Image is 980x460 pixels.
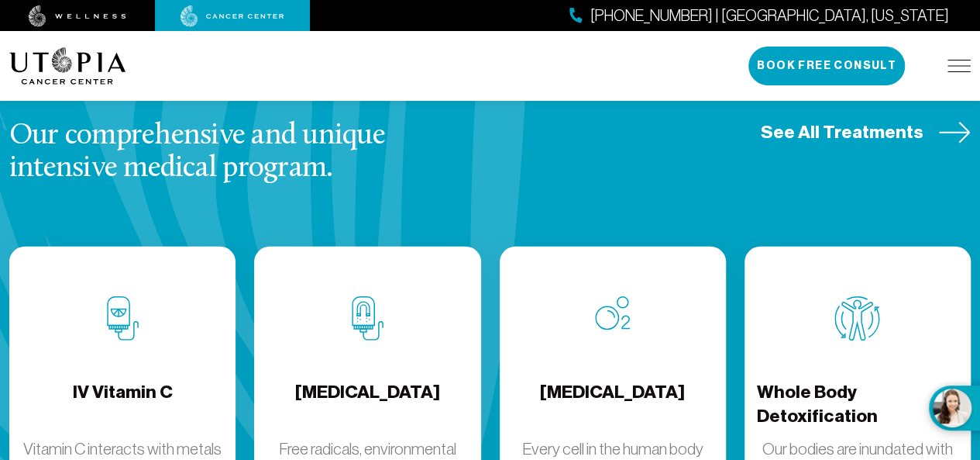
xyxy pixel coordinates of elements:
h4: [MEDICAL_DATA] [540,380,685,431]
h4: Whole Body Detoxification [757,380,958,431]
h4: [MEDICAL_DATA] [295,380,440,431]
span: [PHONE_NUMBER] | [GEOGRAPHIC_DATA], [US_STATE] [590,5,949,27]
img: cancer center [181,5,284,27]
img: IV Vitamin C [107,296,139,341]
a: [PHONE_NUMBER] | [GEOGRAPHIC_DATA], [US_STATE] [569,5,949,27]
img: Whole Body Detoxification [834,296,880,341]
img: Chelation Therapy [352,296,383,341]
img: logo [9,47,126,85]
span: See All Treatments [761,120,923,144]
button: Book Free Consult [748,47,905,85]
h3: Our comprehensive and unique intensive medical program. [9,120,466,185]
img: wellness [29,5,126,27]
img: icon-hamburger [947,60,971,72]
h4: IV Vitamin C [73,380,173,431]
a: See All Treatments [761,120,971,144]
img: Oxygen Therapy [595,296,630,330]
